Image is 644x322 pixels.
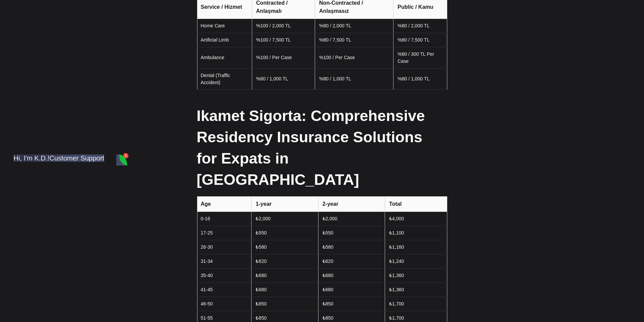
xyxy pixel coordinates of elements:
[197,212,252,226] td: 0-16
[318,254,385,268] td: ₺620
[197,19,252,33] td: Home Care
[49,154,104,162] jdiv: Customer Support
[197,226,252,240] td: 17-25
[252,212,318,226] td: ₺2,000
[14,154,49,162] jdiv: Hi, I'm K.D.!
[197,196,252,212] th: Age
[315,47,393,68] td: %100 / Per Case
[385,268,447,282] td: ₺1,360
[385,297,447,311] td: ₺1,700
[197,105,447,190] h2: Ikamet Sigorta: Comprehensive Residency Insurance Solutions for Expats in [GEOGRAPHIC_DATA]
[318,196,385,212] th: 2-year
[197,282,252,297] td: 41-45
[318,226,385,240] td: ₺550
[385,240,447,254] td: ₺1,160
[197,240,252,254] td: 26-30
[197,297,252,311] td: 46-50
[393,33,447,47] td: %80 / 7,500 TL
[318,240,385,254] td: ₺580
[385,196,447,212] th: Total
[197,254,252,268] td: 31-34
[318,282,385,297] td: ₺680
[252,297,318,311] td: ₺850
[252,226,318,240] td: ₺550
[252,282,318,297] td: ₺680
[315,19,393,33] td: %80 / 2,000 TL
[252,268,318,282] td: ₺680
[252,254,318,268] td: ₺620
[197,33,252,47] td: Artificial Limb
[385,212,447,226] td: ₺4,000
[385,282,447,297] td: ₺1,360
[197,47,252,68] td: Ambulance
[393,47,447,68] td: %80 / 300 TL Per Case
[385,226,447,240] td: ₺1,100
[252,196,318,212] th: 1-year
[393,19,447,33] td: %80 / 2,000 TL
[393,68,447,90] td: %80 / 1,000 TL
[197,68,252,90] td: Dental (Traffic Accident)
[318,297,385,311] td: ₺850
[197,268,252,282] td: 35-40
[315,68,393,90] td: %80 / 1,000 TL
[252,33,315,47] td: %100 / 7,500 TL
[318,212,385,226] td: ₺2,000
[252,68,315,90] td: %80 / 1,000 TL
[252,47,315,68] td: %100 / Per Case
[252,19,315,33] td: %100 / 2,000 TL
[252,240,318,254] td: ₺580
[315,33,393,47] td: %80 / 7,500 TL
[385,254,447,268] td: ₺1,240
[318,268,385,282] td: ₺680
